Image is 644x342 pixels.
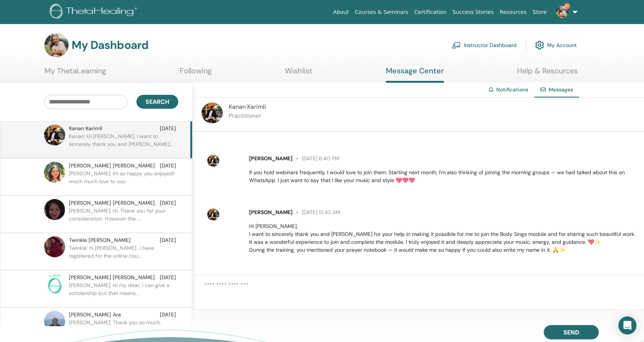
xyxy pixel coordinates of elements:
img: default.jpg [556,6,568,18]
span: [DATE] [160,162,176,170]
img: default.jpg [202,102,223,123]
span: [PERSON_NAME] [PERSON_NAME] [69,199,155,207]
p: [PERSON_NAME]: Hi my dear, i can give a scholarship but that means... [69,281,178,304]
img: logo.png [50,4,140,21]
img: default.jpg [207,155,219,167]
span: Send [563,328,579,336]
span: [DATE] 12:43 AM [292,209,340,216]
span: [PERSON_NAME] [PERSON_NAME] [69,162,155,170]
a: Courses & Seminars [352,5,411,19]
a: Wishlist [285,66,312,81]
img: cog.svg [535,39,544,52]
p: Practitioner [229,111,266,120]
img: default.jpg [44,236,65,257]
a: Success Stories [450,5,497,19]
span: [PERSON_NAME] [249,209,292,216]
span: [DATE] [160,274,176,281]
h3: My Dashboard [72,38,148,52]
img: default.jpg [44,311,65,332]
span: [DATE] [160,125,176,132]
span: [DATE] 6:40 PM [292,155,340,162]
div: Open Intercom Messenger [618,316,636,334]
span: Search [145,98,169,106]
button: Search [136,95,178,109]
span: [DATE] [160,199,176,207]
a: Store [530,5,550,19]
span: [PERSON_NAME] Ara [69,311,121,319]
span: Kanan Karimli [69,125,102,132]
span: [PERSON_NAME] [PERSON_NAME] [69,274,155,281]
p: [PERSON_NAME]: Im so happy you enjoyed! much much love to you [69,170,178,192]
img: default.jpg [44,199,65,220]
img: default.jpg [44,162,65,183]
a: My ThetaLearning [44,66,106,81]
a: Resources [497,5,530,19]
p: [PERSON_NAME]: Thank you so much, [PERSON_NAME]! Love and gratitude. Ka... [69,319,178,341]
span: [PERSON_NAME] [249,155,292,162]
span: [DATE] [160,311,176,319]
img: default.jpg [44,125,65,146]
span: 9+ [564,3,570,9]
img: default.jpg [207,208,219,220]
a: My Account [535,37,577,53]
img: chalkboard-teacher.svg [452,42,461,49]
img: no-photo.png [44,274,65,295]
img: default.jpg [44,33,69,57]
a: Following [180,66,212,81]
p: [PERSON_NAME]: Hi. Thank you for your consideration. However the ... [69,207,178,230]
p: Hi [PERSON_NAME], I want to sincerely thank you and [PERSON_NAME] for your help in making it poss... [249,222,635,254]
span: [DATE] [160,236,176,244]
span: Kanan Karimli [229,103,266,111]
a: About [330,5,352,19]
p: Twinkle: hi [PERSON_NAME].. i have registered for the online cou... [69,244,178,267]
span: Twinkle [PERSON_NAME] [69,236,131,244]
a: Instructor Dashboard [452,37,517,53]
p: If you hold webinars frequently, I would love to join them. Starting next month, I'm also thinkin... [249,169,635,184]
a: Help & Resources [517,66,578,81]
span: Messages [549,86,573,93]
p: Kanan: Hi [PERSON_NAME], I want to sincerely thank you and [PERSON_NAME]... [69,132,178,155]
button: Send [544,325,599,339]
a: Message Center [386,66,444,83]
a: Certification [411,5,449,19]
a: Notifications [496,86,528,93]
